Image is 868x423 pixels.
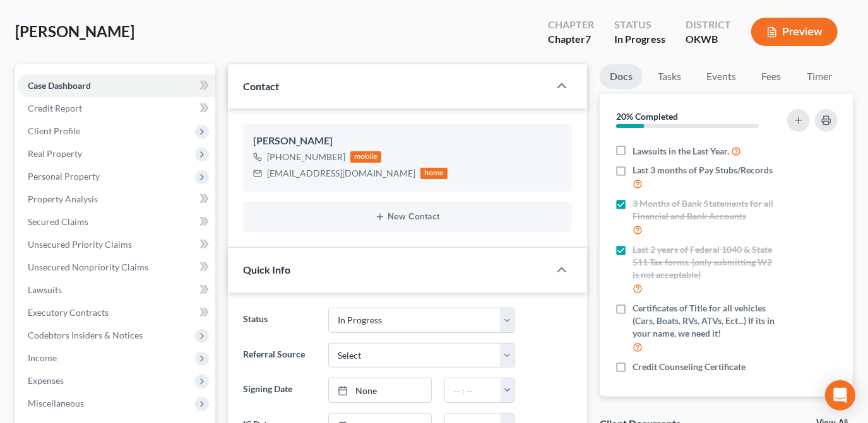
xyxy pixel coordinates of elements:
[648,64,691,89] a: Tasks
[633,243,779,281] span: Last 2 years of Federal 1040 & State 511 Tax forms. (only submitting W2 is not acceptable)
[633,164,773,177] span: Last 3 months of Pay Stubs/Records
[267,151,345,163] div: [PHONE_NUMBER]
[420,168,448,179] div: home
[350,151,382,163] div: mobile
[696,64,746,89] a: Events
[18,256,215,279] a: Unsecured Nonpriority Claims
[28,262,148,272] span: Unsecured Nonpriority Claims
[18,188,215,211] a: Property Analysis
[18,211,215,233] a: Secured Claims
[18,97,215,120] a: Credit Report
[548,32,594,47] div: Chapter
[28,398,84,409] span: Miscellaneous
[28,330,143,340] span: Codebtors Insiders & Notices
[686,18,731,32] div: District
[686,32,731,47] div: OKWB
[28,171,100,182] span: Personal Property
[28,284,62,295] span: Lawsuits
[548,18,594,32] div: Chapter
[28,80,91,91] span: Case Dashboard
[237,378,322,403] label: Signing Date
[797,64,842,89] a: Timer
[28,216,88,227] span: Secured Claims
[751,18,838,46] button: Preview
[243,80,279,92] span: Contact
[237,343,322,368] label: Referral Source
[825,380,855,410] div: Open Intercom Messenger
[28,103,82,113] span: Credit Report
[18,279,215,301] a: Lawsuits
[253,134,562,149] div: [PERSON_NAME]
[633,197,779,223] span: 3 Months of Bank Statements for all Financial and Bank Accounts
[28,375,64,386] span: Expenses
[237,308,322,333] label: Status
[243,264,290,275] span: Quick Info
[585,33,591,45] span: 7
[445,378,501,402] input: -- : --
[633,145,729,158] span: Lawsuits in the Last Year.
[18,74,215,97] a: Case Dashboard
[18,301,215,324] a: Executory Contracts
[633,361,746,373] span: Credit Counseling Certificate
[28,194,98,204] span: Property Analysis
[253,212,562,222] button: New Contact
[28,352,57,363] span: Income
[614,18,665,32] div: Status
[28,239,132,250] span: Unsecured Priority Claims
[614,32,665,47] div: In Progress
[28,148,82,159] span: Real Property
[616,111,678,122] strong: 20% Completed
[267,167,415,180] div: [EMAIL_ADDRESS][DOMAIN_NAME]
[18,233,215,256] a: Unsecured Priority Claims
[633,302,779,340] span: Certificates of Title for all vehicles (Cars, Boats, RVs, ATVs, Ect...) If its in your name, we n...
[329,378,431,402] a: None
[15,22,134,40] span: [PERSON_NAME]
[600,64,643,89] a: Docs
[28,125,80,136] span: Client Profile
[28,307,109,318] span: Executory Contracts
[751,64,792,89] a: Fees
